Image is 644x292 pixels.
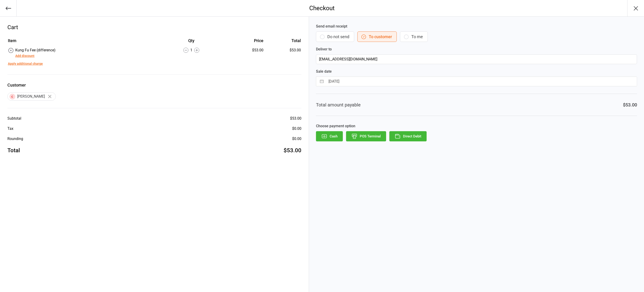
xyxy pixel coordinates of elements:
span: Kung Fu Fee (difference) [15,48,56,52]
div: Total [7,146,20,155]
div: $0.00 [292,126,301,131]
div: Rounding [7,136,23,142]
div: Total amount payable [316,101,361,108]
label: Deliver to [316,47,637,52]
div: Price [225,37,263,44]
button: Cash [316,131,343,141]
input: Customer Email [316,54,637,64]
button: Direct Debit [389,131,427,141]
button: POS Terminal [346,131,386,141]
div: 1 [159,47,224,53]
div: $0.00 [292,136,301,142]
label: Sale date [316,69,637,74]
div: $53.00 [284,146,301,155]
label: Customer [7,82,301,88]
td: $53.00 [265,47,301,59]
th: Item [8,37,158,47]
button: Add discount [15,53,34,58]
button: Do not send [316,31,354,42]
div: $53.00 [623,101,637,108]
div: Subtotal [7,116,21,121]
button: Apply additional charge [8,61,43,66]
label: Send email receipt [316,24,637,29]
th: Total [265,37,301,47]
div: $53.00 [225,47,263,53]
div: [PERSON_NAME] [7,92,56,101]
div: Tax [7,126,13,131]
button: To customer [357,31,397,42]
div: $53.00 [290,116,301,121]
div: Cart [7,23,301,31]
th: Qty [159,37,224,47]
button: To me [400,31,428,42]
label: Choose payment option [316,123,637,129]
